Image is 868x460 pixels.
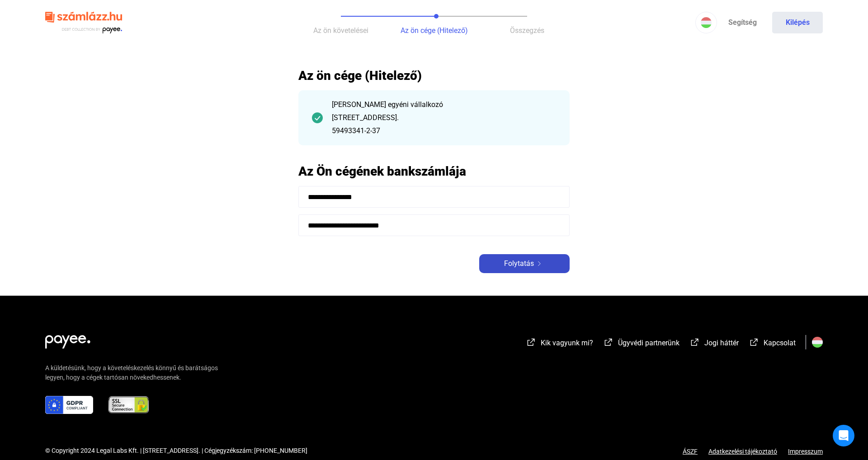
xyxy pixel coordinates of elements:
[526,338,537,347] img: external-link-white
[749,340,796,348] a: external-link-whiteKapcsolat
[45,8,122,37] img: szamlazzhu-logo
[701,17,712,28] img: HU
[618,339,679,347] span: Ügyvédi partnerünk
[833,425,854,446] div: Open Intercom Messenger
[772,12,823,33] button: Kilépés
[298,163,570,179] h2: Az Ön cégének bankszámlája
[749,338,759,347] img: external-link-white
[332,112,556,123] div: [STREET_ADDRESS].
[510,26,544,35] span: Összegzés
[332,125,556,136] div: 59493341-2-37
[108,396,150,414] img: ssl
[704,339,739,347] span: Jogi háttér
[401,26,468,35] span: Az ön cége (Hitelező)
[698,448,788,455] a: Adatkezelési tájékoztató
[526,340,593,348] a: external-link-whiteKik vagyunk mi?
[689,340,739,348] a: external-link-whiteJogi háttér
[298,68,570,84] h2: Az ön cége (Hitelező)
[812,337,823,348] img: HU.svg
[332,99,556,110] div: [PERSON_NAME] egyéni vállalkozó
[479,254,570,273] button: Folytatásarrow-right-white
[788,448,823,455] a: Impresszum
[603,340,679,348] a: external-link-whiteÜgyvédi partnerünk
[45,396,93,414] img: gdpr
[312,112,323,123] img: checkmark-darker-green-circle
[689,338,700,347] img: external-link-white
[45,446,307,455] div: © Copyright 2024 Legal Labs Kft. | [STREET_ADDRESS]. | Cégjegyzékszám: [PHONE_NUMBER]
[45,330,90,348] img: white-payee-white-dot.svg
[717,12,768,33] a: Segítség
[603,338,614,347] img: external-link-white
[313,26,368,35] span: Az ön követelései
[695,12,717,33] button: HU
[764,339,796,347] span: Kapcsolat
[541,339,593,347] span: Kik vagyunk mi?
[534,261,545,266] img: arrow-right-white
[504,258,534,269] span: Folytatás
[683,448,698,455] a: ÁSZF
